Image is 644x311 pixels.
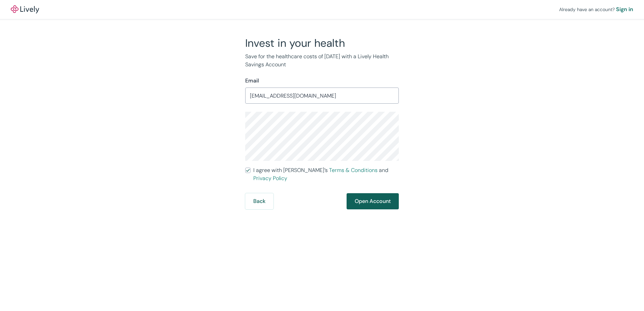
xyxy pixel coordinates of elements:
a: Sign in [616,5,633,13]
a: Privacy Policy [253,175,287,182]
div: Already have an account? [559,5,633,13]
a: LivelyLively [11,5,39,13]
span: I agree with [PERSON_NAME]’s and [253,166,399,182]
button: Open Account [347,193,399,209]
a: Terms & Conditions [329,167,378,174]
h2: Invest in your health [245,36,399,50]
img: Lively [11,5,39,13]
p: Save for the healthcare costs of [DATE] with a Lively Health Savings Account [245,53,399,69]
label: Email [245,77,259,85]
button: Back [245,193,273,209]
